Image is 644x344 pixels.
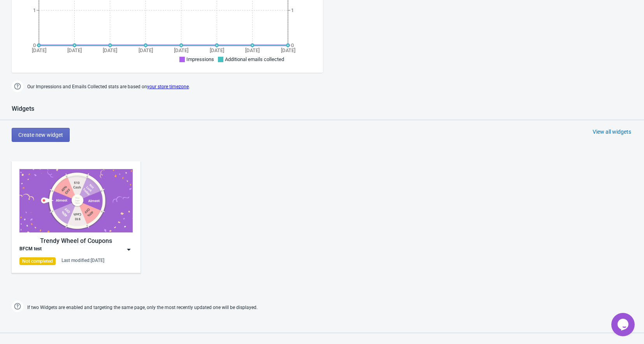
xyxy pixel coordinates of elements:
[67,47,82,53] tspan: [DATE]
[27,301,258,314] span: If two Widgets are enabled and targeting the same page, only the most recently updated one will b...
[19,246,42,253] div: BFCM test
[12,300,23,312] img: help.png
[291,7,294,13] tspan: 1
[19,257,56,265] div: Not completed
[174,47,188,53] tspan: [DATE]
[125,246,133,253] img: dropdown.png
[593,128,631,136] div: View all widgets
[19,169,133,232] img: trendy_game.png
[12,128,70,142] button: Create new widget
[147,84,189,89] a: your store timezone
[186,56,214,62] span: Impressions
[33,42,36,48] tspan: 0
[139,47,153,53] tspan: [DATE]
[18,132,63,138] span: Create new widget
[245,47,260,53] tspan: [DATE]
[33,7,36,13] tspan: 1
[103,47,117,53] tspan: [DATE]
[291,42,294,48] tspan: 0
[27,80,190,93] span: Our Impressions and Emails Collected stats are based on .
[225,56,284,62] span: Additional emails collected
[611,313,636,336] iframe: chat widget
[61,257,104,264] div: Last modified: [DATE]
[32,47,46,53] tspan: [DATE]
[12,80,23,92] img: help.png
[210,47,224,53] tspan: [DATE]
[19,236,133,246] div: Trendy Wheel of Coupons
[281,47,295,53] tspan: [DATE]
